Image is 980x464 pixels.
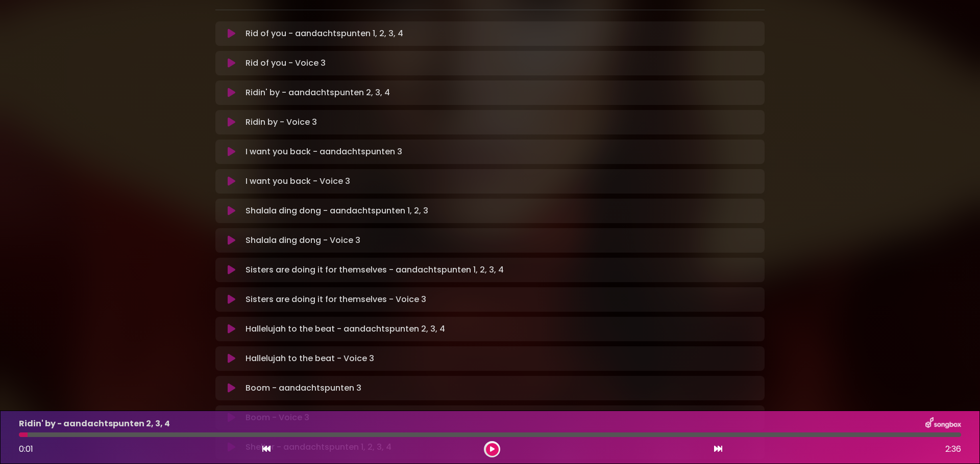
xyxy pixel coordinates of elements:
[246,323,445,335] p: Hallelujah to the beat - aandachtspunten 2, 3, 4
[246,146,402,158] p: I want you back - aandachtspunten 3
[246,352,374,365] p: Hallelujah to the beat - Voice 3
[246,264,504,276] p: Sisters are doing it for themselves - aandachtspunten 1, 2, 3, 4
[246,205,428,217] p: Shalala ding dong - aandachtspunten 1, 2, 3
[925,417,961,430] img: songbox-logo-white.png
[246,234,360,247] p: Shalala ding dong - Voice 3
[246,382,361,394] p: Boom - aandachtspunten 3
[246,28,403,40] p: Rid of you - aandachtspunten 1, 2, 3, 4
[945,443,961,455] span: 2:36
[246,116,317,128] p: Ridin by - Voice 3
[19,418,170,430] p: Ridin' by - aandachtspunten 2, 3, 4
[246,57,326,69] p: Rid of you - Voice 3
[246,87,390,99] p: Ridin' by - aandachtspunten 2, 3, 4
[246,175,350,187] p: I want you back - Voice 3
[246,293,426,306] p: Sisters are doing it for themselves - Voice 3
[19,443,33,455] span: 0:01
